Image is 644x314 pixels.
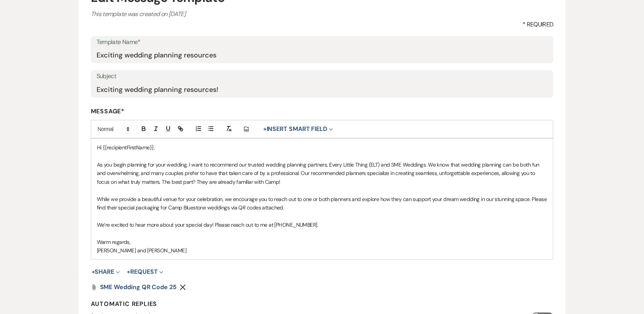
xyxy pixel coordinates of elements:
[92,269,95,275] span: +
[261,124,336,134] button: Insert Smart Field
[97,143,547,152] p: Hi {{recipientFirstName}},
[97,247,187,254] span: [PERSON_NAME] and [PERSON_NAME]
[92,269,120,275] button: Share
[97,239,131,245] span: Warm regards,
[97,161,541,185] span: As you begin planning for your wedding, I want to recommend our trusted wedding planning partners...
[100,284,177,290] a: SME Wedding QR Code 25
[91,9,554,19] p: This template was created on [DATE]
[127,269,163,275] button: Request
[97,71,548,82] label: Subject
[97,221,318,228] span: We’re excited to hear more about your special day! Please reach out to me at [PHONE_NUMBER].
[91,107,554,115] label: Message*
[91,300,554,308] h4: Automatic Replies
[100,283,177,291] span: SME Wedding QR Code 25
[97,196,548,211] span: While we provide a beautiful venue for your celebration, we encourage you to reach out to one or ...
[263,126,267,132] span: +
[523,20,554,29] span: * Required
[127,269,130,275] span: +
[97,37,548,48] label: Template Name*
